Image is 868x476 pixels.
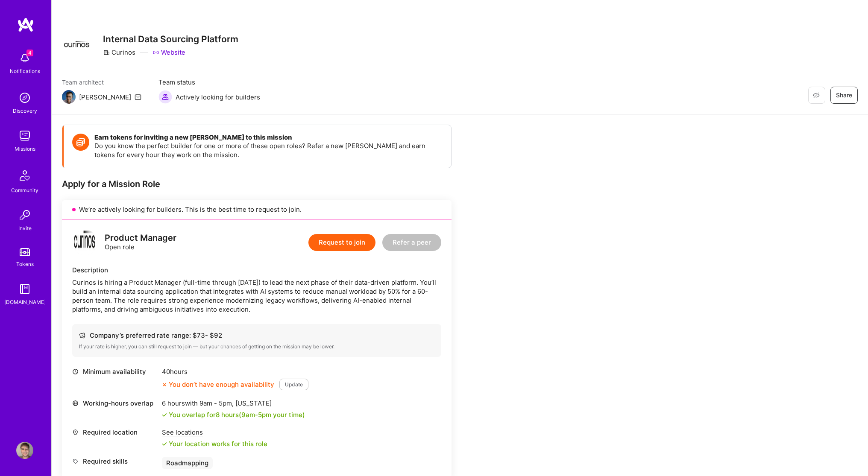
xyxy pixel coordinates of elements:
[308,234,375,251] button: Request to join
[152,48,185,57] a: Website
[94,134,443,141] h4: Earn tokens for inviting a new [PERSON_NAME] to this mission
[241,411,271,419] span: 9am - 5pm
[162,412,167,418] i: icon Check
[4,298,46,307] div: [DOMAIN_NAME]
[16,127,33,144] img: teamwork
[162,399,305,408] div: 6 hours with [US_STATE]
[158,78,260,87] span: Team status
[79,331,434,340] div: Company’s preferred rate range: $ 73 - $ 92
[72,368,79,375] i: icon Clock
[72,429,79,435] i: icon Location
[830,87,858,104] button: Share
[79,93,131,102] div: [PERSON_NAME]
[62,90,76,104] img: Team Architect
[62,200,452,219] div: We’re actively looking for builders. This is the best time to request to join.
[162,380,274,389] div: You don’t have enough availability
[16,260,34,269] div: Tokens
[162,441,167,447] i: icon Check
[198,399,235,407] span: 9am - 5pm ,
[162,439,267,448] div: Your location works for this role
[72,400,79,406] i: icon World
[79,343,434,350] div: If your rate is higher, you can still request to join — but your chances of getting on the missio...
[103,34,238,44] h3: Internal Data Sourcing Platform
[836,91,852,99] span: Share
[72,428,158,437] div: Required location
[18,224,32,233] div: Invite
[15,144,35,153] div: Missions
[162,428,267,437] div: See locations
[72,367,158,376] div: Minimum availability
[72,399,158,408] div: Working-hours overlap
[169,410,305,419] div: You overlap for 8 hours ( your time)
[79,332,85,339] i: icon Cash
[158,90,172,104] img: Actively looking for builders
[72,134,89,151] img: Token icon
[16,89,33,106] img: discovery
[16,207,33,224] img: Invite
[105,234,176,242] div: Product Manager
[103,49,110,56] i: icon CompanyGray
[11,186,38,195] div: Community
[72,230,98,255] img: logo
[17,17,34,32] img: logo
[16,280,33,298] img: guide book
[16,442,33,459] img: User Avatar
[103,48,135,57] div: Curinos
[10,67,40,76] div: Notifications
[94,141,443,159] p: Do you know the perfect builder for one or more of these open roles? Refer a new [PERSON_NAME] an...
[162,367,308,376] div: 40 hours
[13,106,37,115] div: Discovery
[72,457,158,466] div: Required skills
[62,41,93,49] img: Company Logo
[72,278,441,314] div: Curinos is hiring a Product Manager (full-time through [DATE]) to lead the next phase of their da...
[72,266,441,275] div: Description
[162,382,167,387] i: icon CloseOrange
[62,78,141,87] span: Team architect
[176,93,260,102] span: Actively looking for builders
[105,234,176,251] div: Open role
[72,458,79,464] i: icon Tag
[813,92,820,99] i: icon EyeClosed
[382,234,441,251] button: Refer a peer
[20,248,30,256] img: tokens
[162,457,213,469] div: Roadmapping
[14,442,35,459] a: User Avatar
[62,178,452,190] div: Apply for a Mission Role
[135,93,141,100] i: icon Mail
[16,50,33,67] img: bell
[26,50,33,56] span: 4
[279,379,308,390] button: Update
[15,165,35,186] img: Community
